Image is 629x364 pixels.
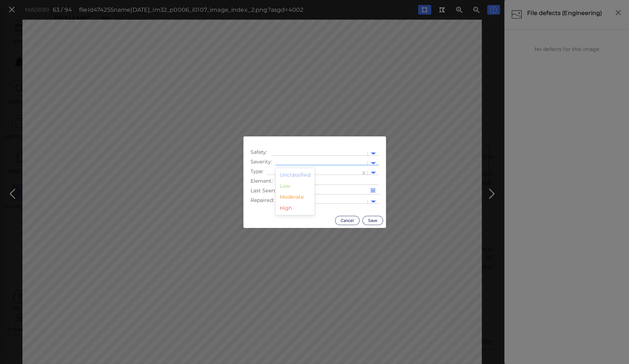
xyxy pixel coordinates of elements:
div: Unclassified [275,170,315,181]
span: Safety : [251,149,267,156]
span: Severity : [251,158,272,166]
iframe: Chat [599,332,624,359]
div: Low [275,181,315,192]
div: Moderate [275,192,315,203]
span: Last Seen : [251,187,276,194]
div: High [275,203,315,214]
span: Type : [251,168,264,175]
button: Cancel [335,216,360,225]
button: Save [362,216,383,225]
span: Element : [251,177,273,185]
span: Repaired : [251,197,274,204]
